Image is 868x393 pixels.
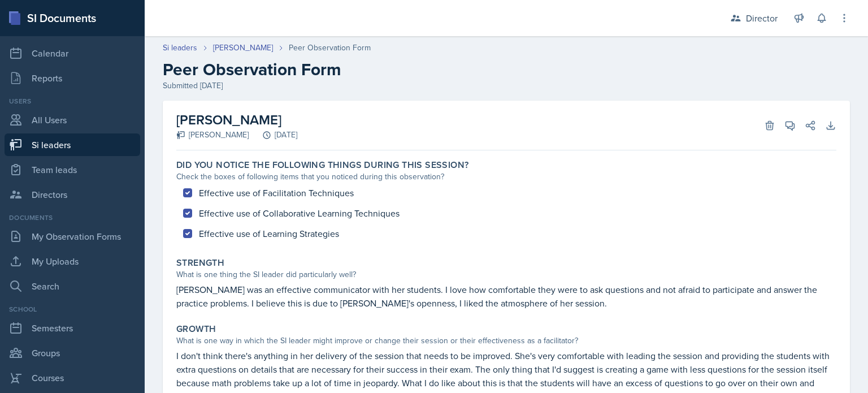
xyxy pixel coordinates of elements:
[5,183,140,206] a: Directors
[746,11,778,25] div: Director
[5,366,140,389] a: Courses
[176,283,836,310] p: [PERSON_NAME] was an effective communicator with her students. I love how comfortable they were t...
[5,250,140,273] a: My Uploads
[5,275,140,297] a: Search
[5,213,140,223] div: Documents
[176,110,297,130] h2: [PERSON_NAME]
[176,323,216,335] label: Growth
[176,335,836,347] div: What is one way in which the SI leader might improve or change their session or their effectivene...
[176,257,224,269] label: Strength
[5,96,140,106] div: Users
[163,42,197,54] a: Si leaders
[176,171,836,183] div: Check the boxes of following items that you noticed during this observation?
[5,158,140,181] a: Team leads
[5,342,140,364] a: Groups
[5,67,140,89] a: Reports
[5,225,140,248] a: My Observation Forms
[176,129,249,141] div: [PERSON_NAME]
[5,133,140,156] a: Si leaders
[5,42,140,64] a: Calendar
[5,317,140,339] a: Semesters
[213,42,273,54] a: [PERSON_NAME]
[163,80,850,92] div: Submitted [DATE]
[5,304,140,314] div: School
[289,42,371,54] div: Peer Observation Form
[249,129,297,141] div: [DATE]
[5,109,140,131] a: All Users
[176,159,468,171] label: Did you notice the following things during this session?
[163,59,850,80] h2: Peer Observation Form
[176,269,836,280] div: What is one thing the SI leader did particularly well?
